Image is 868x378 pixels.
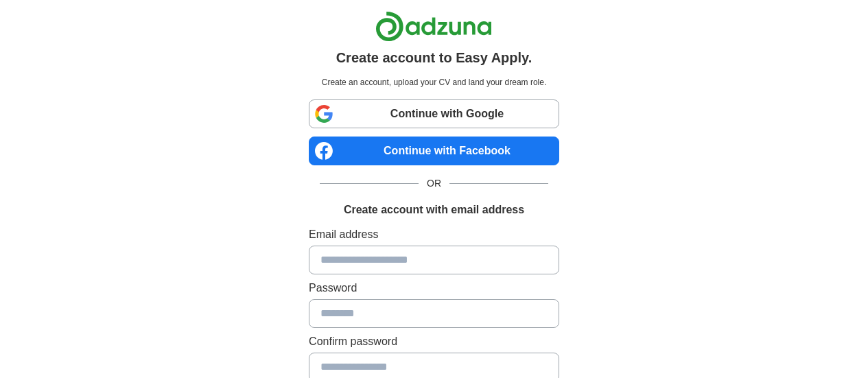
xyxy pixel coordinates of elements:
[375,11,492,42] img: Adzuna logo
[309,226,559,243] label: Email address
[309,99,559,128] a: Continue with Google
[419,176,449,191] span: OR
[312,76,556,88] p: Create an account, upload your CV and land your dream role.
[309,137,559,165] a: Continue with Facebook
[309,280,559,296] label: Password
[336,47,532,68] h1: Create account to Easy Apply.
[309,333,559,350] label: Confirm password
[344,202,524,218] h1: Create account with email address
